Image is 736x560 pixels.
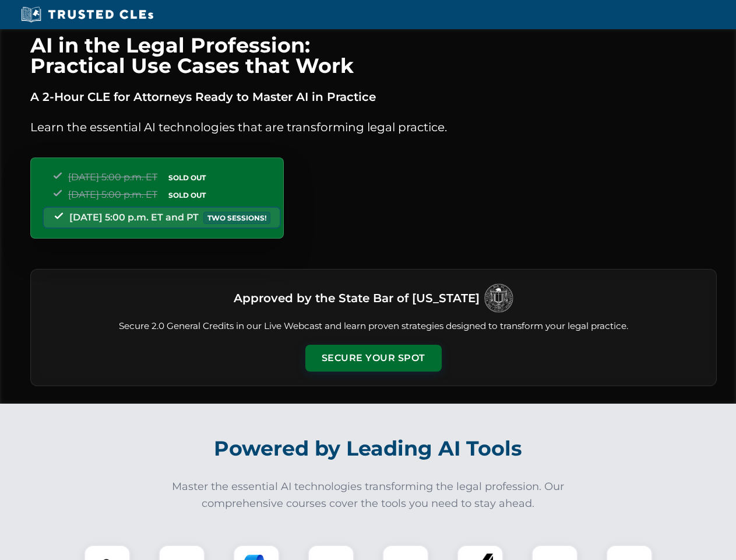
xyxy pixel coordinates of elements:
span: SOLD OUT [164,171,210,184]
h2: Powered by Leading AI Tools [45,428,691,469]
span: [DATE] 5:00 p.m. ET [68,189,157,200]
p: Master the essential AI technologies transforming the legal profession. Our comprehensive courses... [164,478,572,512]
p: Secure 2.0 General Credits in our Live Webcast and learn proven strategies designed to transform ... [45,320,702,333]
button: Secure Your Spot [305,345,442,372]
img: Trusted CLEs [17,6,157,23]
span: [DATE] 5:00 p.m. ET [68,171,157,183]
h3: Approved by the State Bar of [US_STATE] [234,288,480,309]
p: A 2-Hour CLE for Attorneys Ready to Master AI in Practice [30,87,717,106]
span: SOLD OUT [164,189,210,201]
p: Learn the essential AI technologies that are transforming legal practice. [30,118,717,136]
img: Logo [484,283,513,313]
h1: AI in the Legal Profession: Practical Use Cases that Work [30,35,717,76]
